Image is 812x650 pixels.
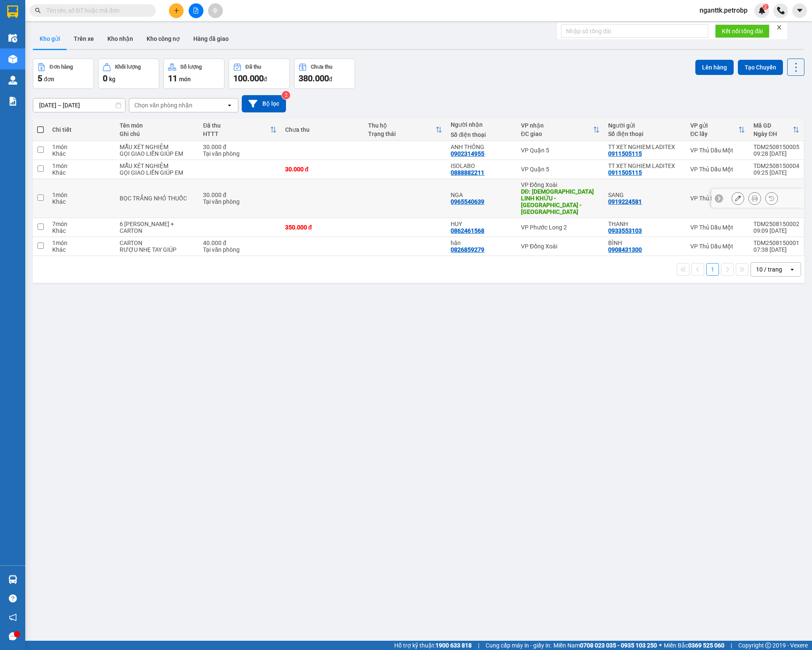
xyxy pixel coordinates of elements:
div: 350.000 đ [285,224,360,231]
div: 0888882211 [451,169,484,176]
input: Select a date range. [33,99,125,112]
div: Mã GD [753,122,793,129]
div: TT XET NGHIEM LADITEX [608,144,682,150]
div: 0908431300 [608,246,642,253]
th: Toggle SortBy [364,119,447,141]
div: 6 THÙNG SƠN + CARTON [120,221,195,234]
div: VP Thủ Dầu Một [690,224,745,231]
div: Tại văn phòng [203,150,277,157]
span: 0 [103,73,107,83]
span: đơn [44,76,54,83]
div: VP Thủ Dầu Một [690,243,745,250]
div: 0911505115 [608,169,642,176]
button: Chưa thu380.000đ [294,59,355,89]
button: Hàng đã giao [187,29,235,49]
button: plus [169,3,184,18]
img: solution-icon [8,97,17,106]
img: logo-vxr [7,5,18,18]
strong: 0369 525 060 [688,642,724,649]
button: Kết nối tổng đài [715,24,769,38]
span: món [179,76,191,83]
div: THANH [608,221,682,227]
div: Tên món [120,122,195,129]
div: Khối lượng [115,64,141,70]
div: BỌC TRẮNG NHỎ THUỐC [120,195,195,202]
div: Khác [52,169,111,176]
div: Chọn văn phòng nhận [134,101,192,109]
div: TT XET NGHIEM LADITEX [608,162,682,169]
th: Toggle SortBy [199,119,281,141]
div: 0933553103 [608,227,642,234]
span: | [478,641,479,650]
div: 0902314955 [451,150,484,157]
div: Khác [52,227,111,234]
div: MẪU XÉT NGHIỆM [120,144,195,150]
div: DĐ: CHÙA LINH KHỨU - THANH PHÚ - BÌNH LONG [521,188,600,215]
div: 1 món [52,192,111,198]
div: Tại văn phòng [203,246,277,253]
button: Khối lượng0kg [98,59,159,89]
th: Toggle SortBy [749,119,804,141]
div: Người gửi [608,122,682,129]
span: kg [109,76,115,83]
sup: 2 [282,91,290,99]
img: warehouse-icon [8,55,17,64]
span: close [776,24,782,30]
th: Toggle SortBy [686,119,749,141]
span: Kết nối tổng đài [722,27,763,36]
div: 7 món [52,221,111,227]
div: 09:09 [DATE] [753,227,799,234]
div: ANH THÔNG [451,144,512,150]
div: Tại văn phòng [203,198,277,205]
div: Đơn hàng [50,64,73,70]
button: Trên xe [67,29,101,49]
div: Chi tiết [52,126,111,133]
div: Số điện thoại [608,131,682,137]
span: copyright [765,642,771,648]
div: NGA [451,192,512,198]
div: 30.000 đ [285,166,360,173]
div: Khác [52,150,111,157]
div: Đã thu [246,64,261,70]
svg: open [226,102,233,109]
span: notification [9,613,17,621]
button: file-add [189,3,203,18]
button: Số lượng11món [163,59,224,89]
div: hân [451,240,512,246]
span: aim [212,8,218,13]
div: Chưa thu [285,126,360,133]
div: Chưa thu [311,64,332,70]
span: Miền Bắc [664,641,724,650]
input: Tìm tên, số ĐT hoặc mã đơn [46,6,146,15]
div: 07:38 [DATE] [753,246,799,253]
div: Đã thu [203,122,270,129]
div: 0826859279 [451,246,484,253]
button: Đã thu100.000đ [229,59,290,89]
div: MẪU XÉT NGHIỆM [120,162,195,169]
div: Ghi chú [120,131,195,137]
button: Kho công nợ [140,29,187,49]
button: Bộ lọc [242,95,286,112]
button: Tạo Chuyến [738,60,783,75]
strong: 0708 023 035 - 0935 103 250 [580,642,657,649]
span: Cung cấp máy in - giấy in: [486,641,551,650]
span: search [35,8,41,13]
span: đ [264,76,267,83]
div: TDM2508150004 [753,162,799,169]
span: Hỗ trợ kỹ thuật: [394,641,472,650]
div: 1 món [52,162,111,169]
div: VP nhận [521,122,593,129]
div: GỌI GIAO LIỀN GIÚP EM [120,169,195,176]
span: caret-down [796,7,804,14]
div: 40.000 đ [203,240,277,246]
div: RƯỢU NHẸ TAY GIÚP [120,246,195,253]
div: 30.000 đ [203,192,277,198]
div: TDM2508150001 [753,240,799,246]
div: VP Thủ Dầu Một [690,166,745,173]
div: VP Thủ Dầu Một [690,195,745,202]
span: message [9,632,17,640]
img: icon-new-feature [758,7,766,14]
div: VP Thủ Dầu Một [690,147,745,154]
div: Thu hộ [368,122,436,129]
button: Lên hàng [695,60,734,75]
